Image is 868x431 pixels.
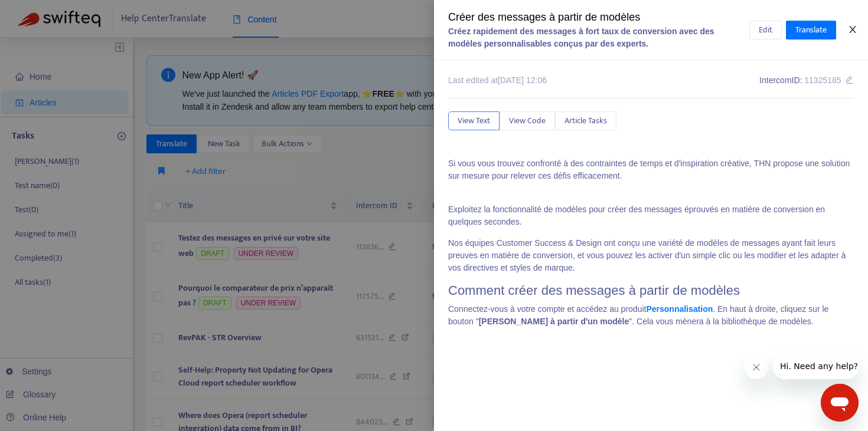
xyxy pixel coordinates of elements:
span: 11325185 [804,75,841,85]
span: close [848,25,857,34]
button: Close [844,24,861,35]
div: Créer des messages à partir de modèles [448,9,749,25]
div: Créez rapidement des messages à fort taux de conversion avec des modèles personnalisables conçus ... [448,25,749,50]
button: Translate [786,21,836,40]
iframe: Close message [745,356,768,379]
span: Article Tasks [564,114,607,127]
button: Edit [749,21,782,40]
button: View Text [448,111,500,130]
button: Article Tasks [555,111,616,130]
iframe: Message from company [773,353,859,379]
span: View Text [458,114,490,127]
b: [PERSON_NAME] à partir d'un modèle [479,317,629,326]
button: View Code [500,111,555,130]
iframe: Button to launch messaging window [821,384,859,422]
span: Edit [759,24,772,37]
span: Translate [795,24,827,37]
p: Si vous vous trouvez confronté à des contraintes de temps et d'inspiration créative, THN propose ... [448,157,854,182]
p: Connectez-vous à votre compte et accédez au produit . En haut à droite, cliquez sur le bouton " "... [448,303,854,328]
h1: Comment créer des messages à partir de modèles [448,283,854,298]
span: View Code [509,114,546,127]
div: Intercom ID: [759,74,854,87]
div: Last edited at [DATE] 12:06 [448,74,547,87]
p: Nos équipes Customer Success & Design ont conçu une variété de modèles de messages ayant fait leu... [448,237,854,274]
p: Exploitez la fonctionnalité de modèles pour créer des messages éprouvés en matière de conversion ... [448,191,854,228]
a: Personnalisation [646,304,713,314]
